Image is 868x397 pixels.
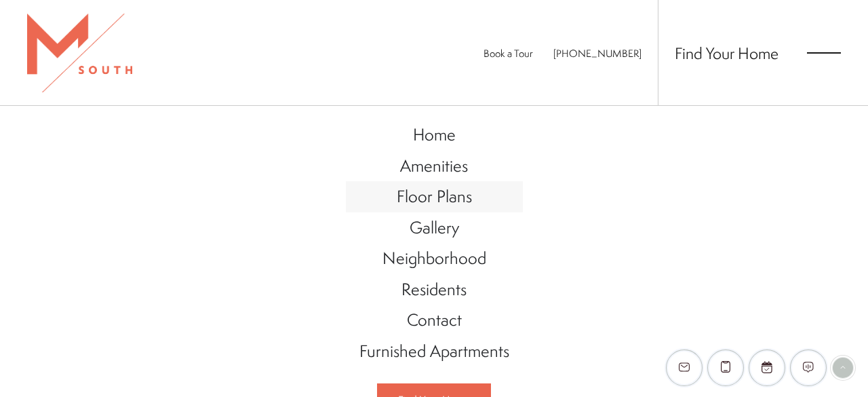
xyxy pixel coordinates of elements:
button: Open Menu [807,47,841,59]
a: Go to Neighborhood [346,243,523,274]
span: Gallery [410,216,459,239]
span: Home [413,123,456,146]
a: Call Us at 813-570-8014 [553,46,642,60]
span: Residents [401,278,467,301]
a: Go to Amenities [346,151,523,182]
span: Neighborhood [382,246,486,269]
span: Furnished Apartments [359,339,509,362]
a: Book a Tour [484,46,533,60]
span: [PHONE_NUMBER] [553,46,642,60]
span: Floor Plans [397,185,472,208]
a: Go to Contact [346,305,523,336]
span: Amenities [400,154,468,177]
a: Go to Floor Plans [346,181,523,212]
a: Go to Residents [346,274,523,305]
a: Go to Gallery [346,212,523,244]
img: MSouth [27,14,132,92]
a: Go to Home [346,119,523,151]
a: Find Your Home [675,42,778,64]
span: Contact [407,308,462,331]
a: Go to Furnished Apartments (opens in a new tab) [346,336,523,367]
